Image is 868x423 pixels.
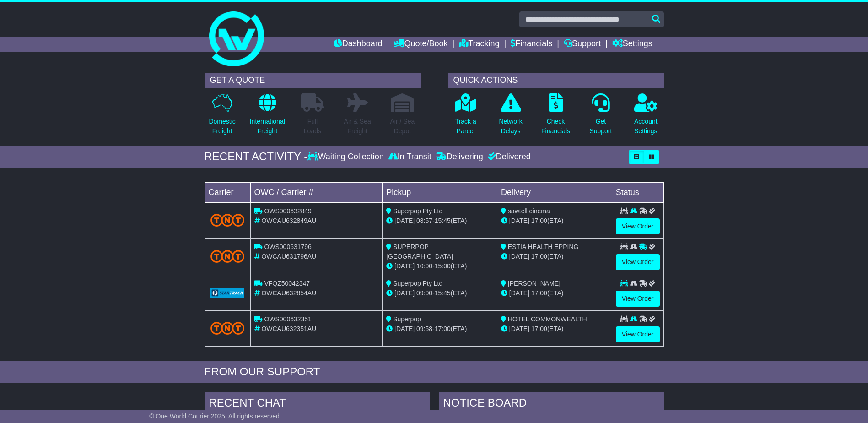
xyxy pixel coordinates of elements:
[386,288,493,298] div: - (ETA)
[249,93,286,141] a: InternationalFreight
[394,262,415,270] span: [DATE]
[386,216,493,226] div: - (ETA)
[531,289,547,297] span: 17:00
[210,288,245,298] img: GetCarrierServiceLogo
[301,117,324,136] p: Full Loads
[541,93,571,141] a: CheckFinancials
[386,243,453,260] span: SUPERPOP [GEOGRAPHIC_DATA]
[435,262,451,270] span: 15:00
[616,291,660,307] a: View Order
[455,117,476,136] p: Track a Parcel
[394,289,415,297] span: [DATE]
[508,207,550,215] span: sawtell cinema
[334,37,383,52] a: Dashboard
[564,37,601,52] a: Support
[210,322,245,334] img: TNT_Domestic.png
[455,93,477,141] a: Track aParcel
[435,289,451,297] span: 15:45
[205,73,421,88] div: GET A QUOTE
[394,37,447,52] a: Quote/Book
[416,262,432,270] span: 10:00
[250,117,285,136] p: International Freight
[261,253,316,260] span: OWCAU631796AU
[261,325,316,332] span: OWCAU632351AU
[261,289,316,297] span: OWCAU632854AU
[416,289,432,297] span: 09:00
[616,326,660,342] a: View Order
[509,217,529,224] span: [DATE]
[386,261,493,271] div: - (ETA)
[209,117,235,136] p: Domestic Freight
[541,117,570,136] p: Check Financials
[501,324,608,334] div: (ETA)
[439,392,664,417] div: NOTICE BOARD
[511,37,552,52] a: Financials
[531,325,547,332] span: 17:00
[416,325,432,332] span: 09:58
[394,217,415,224] span: [DATE]
[589,117,612,136] p: Get Support
[210,214,245,226] img: TNT_Domestic.png
[498,93,523,141] a: NetworkDelays
[264,315,312,323] span: OWS000632351
[393,280,442,287] span: Superpop Pty Ltd
[448,73,664,88] div: QUICK ACTIONS
[416,217,432,224] span: 08:57
[205,365,664,379] div: FROM OUR SUPPORT
[634,93,658,141] a: AccountSettings
[508,243,579,250] span: ESTIA HEALTH EPPING
[434,152,485,162] div: Delivering
[612,182,663,202] td: Status
[435,217,451,224] span: 15:45
[394,325,415,332] span: [DATE]
[509,289,529,297] span: [DATE]
[250,182,383,202] td: OWC / Carrier #
[497,182,612,202] td: Delivery
[149,412,281,420] span: © One World Courier 2025. All rights reserved.
[499,117,522,136] p: Network Delays
[205,182,250,202] td: Carrier
[393,207,442,215] span: Superpop Pty Ltd
[208,93,236,141] a: DomesticFreight
[634,117,658,136] p: Account Settings
[210,250,245,262] img: TNT_Domestic.png
[508,315,587,323] span: HOTEL COMMONWEALTH
[616,254,660,270] a: View Order
[531,217,547,224] span: 17:00
[531,253,547,260] span: 17:00
[435,325,451,332] span: 17:00
[501,252,608,261] div: (ETA)
[589,93,612,141] a: GetSupport
[616,218,660,234] a: View Order
[390,117,415,136] p: Air / Sea Depot
[509,253,529,260] span: [DATE]
[508,280,561,287] span: [PERSON_NAME]
[261,217,316,224] span: OWCAU632849AU
[386,152,434,162] div: In Transit
[264,207,312,215] span: OWS000632849
[264,243,312,250] span: OWS000631796
[205,392,430,417] div: RECENT CHAT
[307,152,386,162] div: Waiting Collection
[459,37,499,52] a: Tracking
[501,216,608,226] div: (ETA)
[509,325,529,332] span: [DATE]
[501,288,608,298] div: (ETA)
[393,315,421,323] span: Superpop
[386,324,493,334] div: - (ETA)
[264,280,310,287] span: VFQZ50042347
[612,37,652,52] a: Settings
[344,117,371,136] p: Air & Sea Freight
[205,150,308,163] div: RECENT ACTIVITY -
[485,152,531,162] div: Delivered
[383,182,497,202] td: Pickup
